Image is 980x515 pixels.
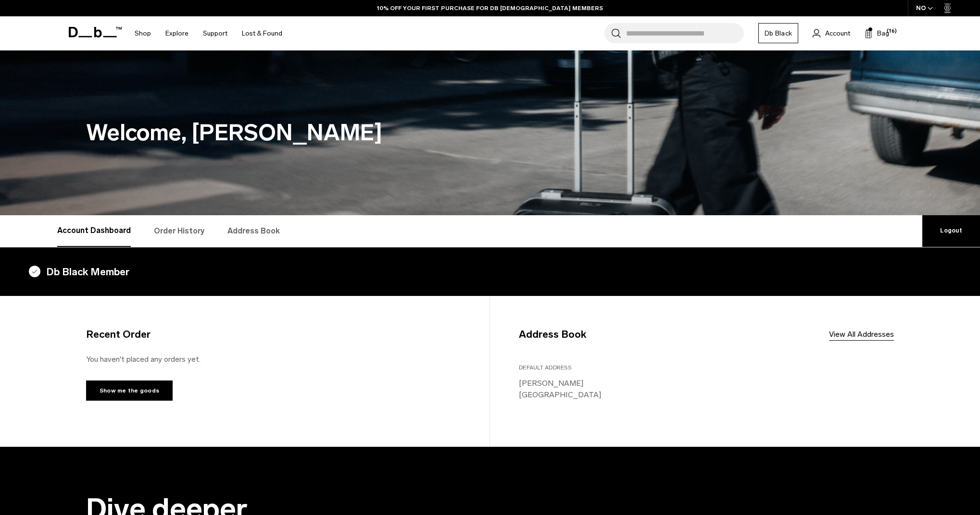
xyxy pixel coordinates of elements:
h4: Address Book [519,327,586,342]
a: Db Black [758,23,798,43]
span: (16) [887,27,897,36]
h4: Db Black Member [29,264,951,280]
a: Explore [165,16,188,50]
a: Account Dashboard [57,215,131,247]
span: Account [825,28,850,38]
a: Logout [922,215,980,247]
span: Bag [877,28,889,38]
h1: Welcome, [PERSON_NAME] [86,116,894,150]
a: Order History [154,215,204,247]
p: You haven't placed any orders yet. [86,354,461,365]
a: Lost & Found [242,16,282,50]
a: Address Book [227,215,280,247]
a: 10% OFF YOUR FIRST PURCHASE FOR DB [DEMOGRAPHIC_DATA] MEMBERS [377,4,603,12]
span: Default Address [519,364,571,371]
a: View All Addresses [829,329,894,340]
a: Support [203,16,227,50]
p: [PERSON_NAME] [GEOGRAPHIC_DATA] [519,378,894,401]
a: Show me the goods [86,380,173,401]
nav: Main Navigation [127,16,289,50]
h4: Recent Order [86,327,151,342]
button: Bag (16) [865,27,889,39]
a: Shop [135,16,151,50]
a: Account [813,27,850,39]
